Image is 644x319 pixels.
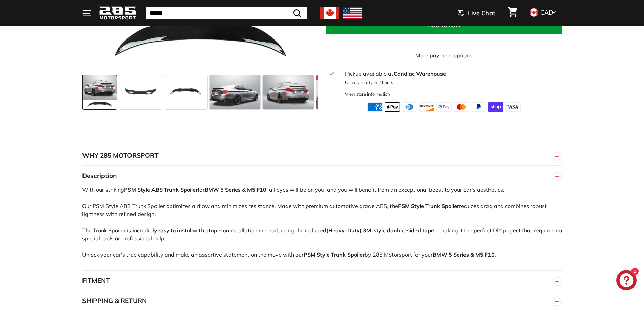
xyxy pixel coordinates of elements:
strong: PSM Style [398,203,424,209]
button: Description [82,166,562,186]
strong: PSM Style [124,186,150,193]
img: google_pay [436,102,452,112]
a: Cart [504,2,521,25]
img: diners_club [402,102,417,112]
strong: BMW 5 Series & M5 F10 [433,251,495,258]
strong: ABS [151,186,163,193]
inbox-online-store-chat: Shopify online store chat [614,270,639,292]
img: shopify_pay [488,102,503,112]
button: WHY 285 MOTORSPORT [82,145,562,166]
img: Logo_285_Motorsport_areodynamics_components [99,5,136,21]
strong: Trunk Spoiler [164,186,198,193]
strong: BMW 5 Series & M5 F10 [205,186,266,193]
img: master [454,102,469,112]
strong: Candiac Warehouse [393,70,446,77]
strong: (Heavy-Duty) 3M-style double-sided tape [326,227,434,234]
button: Live Chat [449,5,504,22]
button: SHIPPING & RETURN [82,291,562,311]
p: Usually ready in 2 hours [345,79,558,85]
img: apple_pay [385,102,400,112]
strong: PSM Style [304,251,330,258]
strong: Trunk Spoiler [425,203,459,209]
div: Pickup available at [345,69,558,77]
input: Search [146,7,307,19]
img: visa [505,102,521,112]
a: More payment options [326,51,562,59]
img: paypal [471,102,486,112]
strong: tape-on [209,227,229,234]
strong: easy to install [157,227,193,234]
span: CAD [540,8,553,16]
span: Live Chat [468,9,495,18]
strong: Trunk Spoiler [331,251,365,258]
div: View store information [345,90,390,97]
button: FITMENT [82,271,562,291]
div: With our striking for , all eyes will be on you, and you will benefit from an exceptional boost t... [82,186,562,270]
img: american_express [367,102,383,112]
img: discover [419,102,434,112]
